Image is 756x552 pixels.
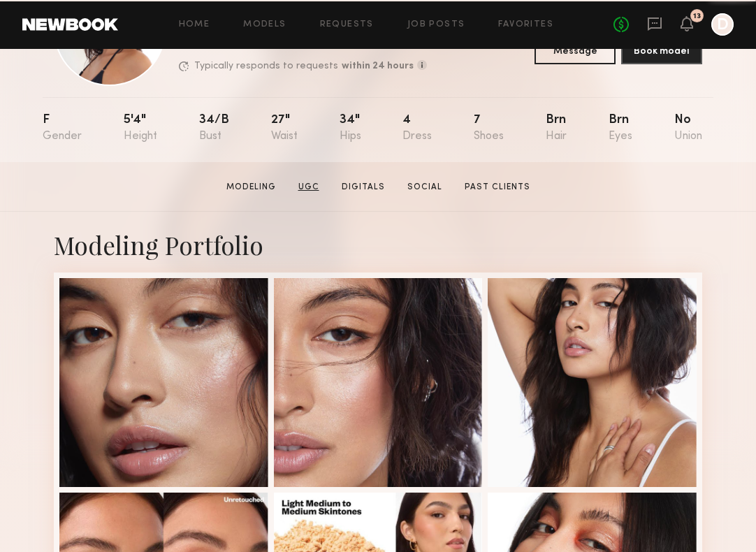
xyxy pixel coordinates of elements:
div: No [674,114,702,143]
b: within 24 hours [342,61,414,71]
div: 34/b [199,114,229,143]
p: Typically responds to requests [194,61,338,71]
a: UGC [293,181,325,194]
a: Requests [320,20,374,29]
a: Job Posts [407,20,465,29]
a: Past Clients [459,181,536,194]
a: Models [243,20,286,29]
div: 7 [474,114,504,143]
div: 27" [271,114,298,143]
div: 34" [340,114,361,143]
div: Brn [609,114,632,143]
div: 4 [402,114,432,143]
a: Favorites [498,20,553,29]
button: Message [535,36,616,64]
div: Brn [546,114,567,143]
a: Modeling [221,181,282,194]
div: F [43,114,82,143]
a: Social [402,181,448,194]
a: Digitals [336,181,391,194]
div: 13 [693,13,701,20]
a: D [711,13,734,36]
div: 5'4" [124,114,157,143]
div: Modeling Portfolio [54,228,702,261]
button: Book model [621,36,702,64]
a: Home [179,20,210,29]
